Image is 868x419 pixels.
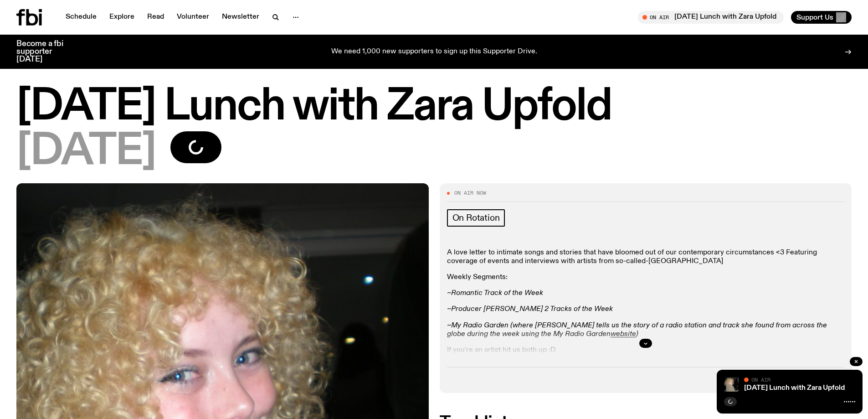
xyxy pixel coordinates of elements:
[447,290,543,297] em: ~Romantic Track of the Week
[447,322,827,338] em: ~My Radio Garden (where [PERSON_NAME] tells us the story of a radio station and track she found f...
[447,305,613,313] em: ~Producer [PERSON_NAME] 2 Tracks of the Week
[452,213,500,223] span: On Rotation
[791,11,852,24] button: Support Us
[751,377,770,383] span: On Air
[216,11,265,24] a: Newsletter
[142,11,169,24] a: Read
[447,248,845,266] p: A love letter to intimate songs and stories that have bloomed out of our contemporary circumstanc...
[796,13,833,21] span: Support Us
[104,11,140,24] a: Explore
[724,377,739,392] img: A digital camera photo of Zara looking to her right at the camera, smiling. She is wearing a ligh...
[60,11,102,24] a: Schedule
[744,384,845,392] a: [DATE] Lunch with Zara Upfold
[171,11,215,24] a: Volunteer
[447,209,505,227] a: On Rotation
[447,273,845,282] p: Weekly Segments:
[16,131,156,172] span: [DATE]
[638,11,784,24] button: On Air[DATE] Lunch with Zara Upfold
[16,87,852,128] h1: [DATE] Lunch with Zara Upfold
[331,48,537,56] p: We need 1,000 new supporters to sign up this Supporter Drive.
[454,191,486,196] span: On Air Now
[16,40,75,63] h3: Become a fbi supporter [DATE]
